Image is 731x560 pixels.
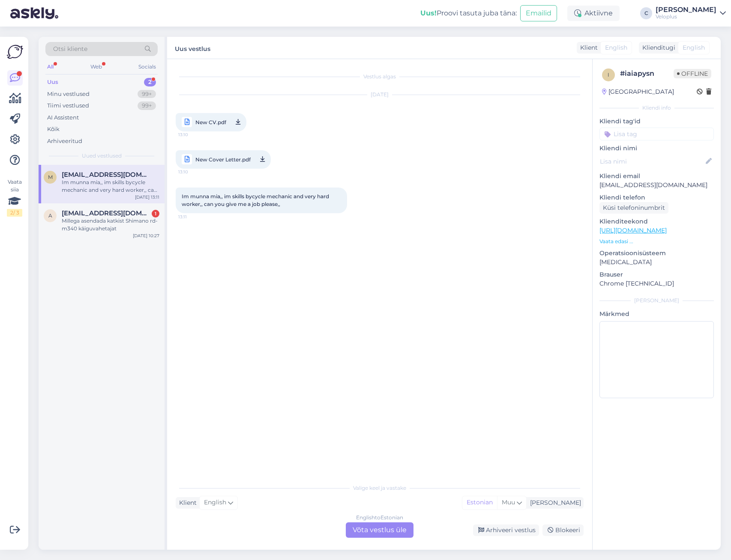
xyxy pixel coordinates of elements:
[48,212,52,219] span: a
[7,209,22,217] div: 2 / 3
[62,179,159,194] div: Im munna mia,, im skills bycycle mechanic and very hard worker,, can you give me a job please,,
[175,42,210,54] label: Uus vestlus
[420,9,437,17] b: Uus!
[47,78,58,86] div: Uus
[89,61,104,72] div: Web
[53,45,87,54] span: Otsi kliente
[542,524,584,536] div: Blokeeri
[599,144,714,153] p: Kliendi nimi
[599,270,714,279] p: Brauser
[577,43,598,52] div: Klient
[137,61,158,72] div: Socials
[152,210,159,217] div: 1
[195,117,226,128] span: New CV.pdf
[599,193,714,202] p: Kliendi telefon
[599,128,714,140] input: Lisa tag
[62,209,151,217] span: arvett@gmail.com
[599,249,714,258] p: Operatsioonisüsteem
[599,297,714,304] div: [PERSON_NAME]
[138,90,156,98] div: 99+
[502,498,515,506] span: Muu
[176,113,246,131] a: New CV.pdf13:10
[176,150,271,169] a: New Cover Letter.pdf13:10
[178,167,210,177] span: 13:10
[176,484,584,492] div: Valige keel ja vastake
[7,178,22,217] div: Vaata siia
[599,226,667,234] a: [URL][DOMAIN_NAME]
[176,73,584,80] div: Vestlus algas
[47,101,89,110] div: Tiimi vestlused
[144,78,156,86] div: 2
[602,87,674,96] div: [GEOGRAPHIC_DATA]
[640,7,652,19] div: C
[346,522,413,538] div: Võta vestlus üle
[608,71,609,78] span: i
[135,194,159,200] div: [DATE] 13:11
[7,44,23,60] img: Askly Logo
[176,91,584,98] div: [DATE]
[62,171,151,179] span: mdmunnam420@gmail.com
[527,498,581,507] div: [PERSON_NAME]
[47,113,79,122] div: AI Assistent
[45,61,55,72] div: All
[178,129,210,140] span: 13:10
[674,69,711,78] span: Offline
[133,232,159,239] div: [DATE] 10:27
[47,125,60,134] div: Kõik
[82,152,122,160] span: Uued vestlused
[656,13,716,20] div: Veloplus
[600,157,704,166] input: Lisa nimi
[182,193,330,207] span: Im munna mia,, im skills bycycle mechanic and very hard worker,, can you give me a job please,,
[656,6,726,20] a: [PERSON_NAME]Veloplus
[520,5,557,21] button: Emailid
[599,117,714,126] p: Kliendi tag'id
[178,214,210,220] span: 13:11
[473,524,539,536] div: Arhiveeri vestlus
[599,310,714,319] p: Märkmed
[47,90,90,98] div: Minu vestlused
[48,174,53,180] span: m
[356,514,403,521] div: English to Estonian
[620,69,674,79] div: # iaiapysn
[599,238,714,245] p: Vaata edasi ...
[599,181,714,190] p: [EMAIL_ADDRESS][DOMAIN_NAME]
[204,498,226,507] span: English
[47,137,82,146] div: Arhiveeritud
[683,43,705,52] span: English
[639,43,675,52] div: Klienditugi
[599,202,668,214] div: Küsi telefoninumbrit
[567,6,620,21] div: Aktiivne
[195,154,251,165] span: New Cover Letter.pdf
[599,217,714,226] p: Klienditeekond
[605,43,627,52] span: English
[599,258,714,267] p: [MEDICAL_DATA]
[176,498,197,507] div: Klient
[462,496,497,509] div: Estonian
[138,101,156,110] div: 99+
[599,104,714,112] div: Kliendi info
[599,172,714,181] p: Kliendi email
[656,6,716,13] div: [PERSON_NAME]
[62,217,159,232] div: Millega asendada katkist Shimano rd-m340 käiguvahetajat
[420,8,517,18] div: Proovi tasuta juba täna:
[599,279,714,288] p: Chrome [TECHNICAL_ID]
